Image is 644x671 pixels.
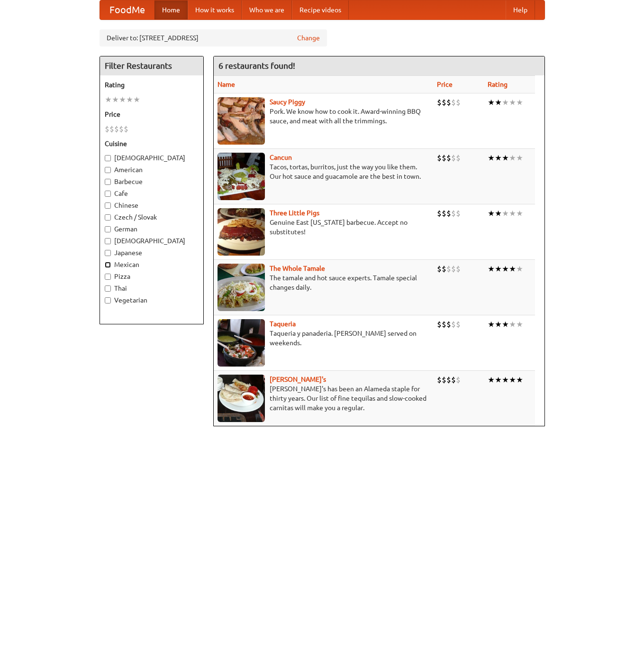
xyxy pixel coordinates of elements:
a: The Whole Tamale [270,265,325,272]
label: Mexican [105,260,199,269]
li: $ [451,319,456,330]
li: ★ [488,375,495,385]
li: ★ [516,97,523,108]
li: ★ [509,208,516,219]
label: American [105,165,199,175]
li: ★ [488,319,495,330]
input: [DEMOGRAPHIC_DATA] [105,238,111,244]
label: Japanese [105,248,199,257]
li: ★ [516,375,523,385]
li: $ [446,153,451,163]
li: ★ [502,264,509,274]
img: cancun.jpg [218,153,265,200]
li: $ [446,264,451,274]
label: Czech / Slovak [105,212,199,222]
li: ★ [495,97,502,108]
input: Mexican [105,262,111,268]
li: ★ [488,208,495,219]
li: ★ [133,94,140,105]
input: Thai [105,285,111,292]
label: Pizza [105,272,199,281]
li: ★ [105,94,112,105]
li: ★ [516,319,523,330]
li: $ [437,153,442,163]
img: wholetamale.jpg [218,264,265,311]
input: American [105,167,111,173]
li: ★ [119,94,126,105]
li: $ [451,153,456,163]
p: [PERSON_NAME]'s has been an Alameda staple for thirty years. Our list of fine tequilas and slow-c... [218,384,429,413]
label: Cafe [105,189,199,198]
li: $ [442,153,446,163]
li: ★ [495,208,502,219]
input: Czech / Slovak [105,214,111,221]
li: ★ [126,94,133,105]
label: Barbecue [105,177,199,186]
label: [DEMOGRAPHIC_DATA] [105,153,199,163]
h5: Rating [105,80,199,90]
label: Thai [105,284,199,293]
li: $ [446,97,451,108]
li: $ [446,208,451,219]
a: Saucy Piggy [270,98,305,106]
img: saucy.jpg [218,97,265,145]
li: ★ [509,375,516,385]
li: $ [105,124,109,134]
li: $ [456,97,461,108]
li: $ [442,319,446,330]
img: pedros.jpg [218,375,265,422]
li: $ [437,375,442,385]
input: Chinese [105,202,111,209]
li: $ [451,375,456,385]
li: ★ [112,94,119,105]
li: $ [446,375,451,385]
p: Genuine East [US_STATE] barbecue. Accept no substitutes! [218,218,429,237]
p: Pork. We know how to cook it. Award-winning BBQ sauce, and meat with all the trimmings. [218,107,429,126]
input: German [105,226,111,232]
p: The tamale and hot sauce experts. Tamale special changes daily. [218,273,429,292]
li: $ [124,124,128,134]
li: $ [437,208,442,219]
h5: Price [105,110,199,119]
a: Three Little Pigs [270,209,319,217]
li: $ [451,264,456,274]
li: $ [456,375,461,385]
li: $ [109,124,114,134]
b: [PERSON_NAME]'s [270,376,326,383]
input: Cafe [105,191,111,197]
li: ★ [502,375,509,385]
li: ★ [495,375,502,385]
li: ★ [509,153,516,163]
input: Japanese [105,250,111,256]
a: Rating [488,81,508,88]
li: $ [437,264,442,274]
label: Chinese [105,201,199,210]
input: Pizza [105,274,111,280]
a: Price [437,81,453,88]
b: Cancun [270,154,292,161]
a: Name [218,81,235,88]
img: littlepigs.jpg [218,208,265,256]
li: $ [442,97,446,108]
a: Who we are [242,0,292,19]
li: $ [456,153,461,163]
label: German [105,224,199,234]
li: ★ [495,264,502,274]
a: Change [297,33,320,43]
a: Taqueria [270,320,296,328]
li: ★ [509,319,516,330]
a: FoodMe [100,0,154,19]
div: Deliver to: [STREET_ADDRESS] [100,29,327,46]
li: ★ [502,97,509,108]
img: taqueria.jpg [218,319,265,367]
li: ★ [495,153,502,163]
li: ★ [488,97,495,108]
li: $ [442,375,446,385]
li: ★ [502,319,509,330]
ng-pluralize: 6 restaurants found! [218,61,295,70]
li: ★ [495,319,502,330]
li: ★ [488,153,495,163]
